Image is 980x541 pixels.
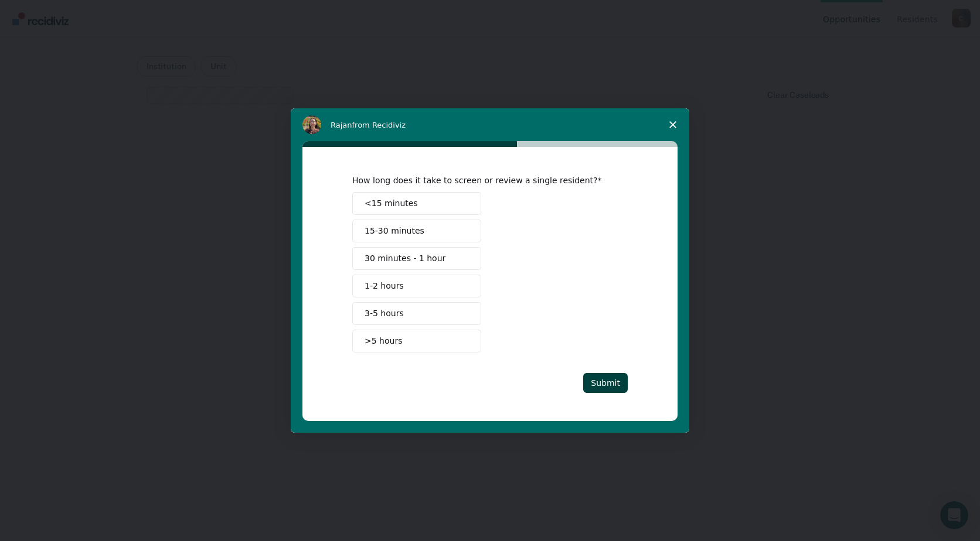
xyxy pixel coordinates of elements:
button: 30 minutes - 1 hour [352,247,481,270]
span: Close survey [656,108,689,141]
div: How long does it take to screen or review a single resident? [352,175,610,186]
span: <15 minutes [365,197,418,210]
span: 30 minutes - 1 hour [365,252,445,265]
span: >5 hours [365,335,402,347]
button: >5 hours [352,330,481,352]
span: Rajan [331,121,352,129]
span: 3-5 hours [365,307,404,320]
button: <15 minutes [352,192,481,215]
span: 1-2 hours [365,280,404,292]
button: 15-30 minutes [352,220,481,242]
span: from Recidiviz [352,121,406,129]
button: 3-5 hours [352,302,481,325]
span: 15-30 minutes [365,225,424,237]
img: Profile image for Rajan [302,115,321,134]
button: Submit [583,373,628,393]
button: 1-2 hours [352,275,481,297]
